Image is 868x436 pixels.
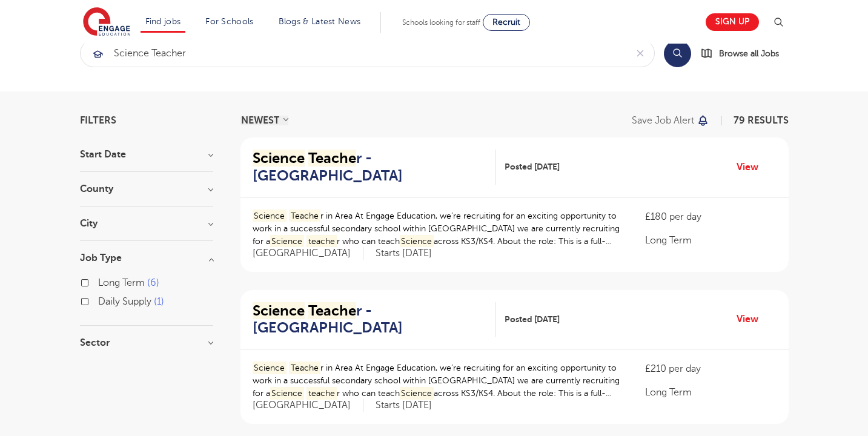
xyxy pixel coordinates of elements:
[402,18,480,27] span: Schools looking for staff
[737,311,767,327] a: View
[645,362,776,376] p: £210 per day
[81,40,626,67] input: Submit
[80,150,213,159] h3: Start Date
[253,302,486,337] h2: r - [GEOGRAPHIC_DATA]
[664,40,691,67] button: Search
[289,210,320,222] mark: Teache
[306,387,337,400] mark: teache
[376,399,432,412] p: Starts [DATE]
[80,39,655,67] div: Submit
[279,17,361,26] a: Blogs & Latest News
[98,277,145,288] span: Long Term
[98,277,106,285] input: Long Term 6
[505,313,560,326] span: Posted [DATE]
[376,247,432,260] p: Starts [DATE]
[719,47,779,61] span: Browse all Jobs
[253,210,621,248] p: r in Area At Engage Education, we’re recruiting for an exciting opportunity to work in a successf...
[80,219,213,228] h3: City
[80,116,116,125] span: Filters
[632,116,710,125] button: Save job alert
[632,116,694,125] p: Save job alert
[645,233,776,248] p: Long Term
[306,235,337,248] mark: teache
[253,362,287,374] mark: Science
[645,385,776,400] p: Long Term
[645,210,776,224] p: £180 per day
[270,235,305,248] mark: Science
[253,247,363,260] span: [GEOGRAPHIC_DATA]
[626,40,654,67] button: Clear
[706,13,759,31] a: Sign up
[505,160,560,173] span: Posted [DATE]
[270,387,305,400] mark: Science
[734,115,789,126] span: 79 RESULTS
[147,277,159,288] span: 6
[253,210,287,222] mark: Science
[80,253,213,263] h3: Job Type
[253,302,305,319] mark: Science
[253,302,495,337] a: Science Teacher - [GEOGRAPHIC_DATA]
[253,399,363,412] span: [GEOGRAPHIC_DATA]
[737,159,767,175] a: View
[80,184,213,194] h3: County
[289,362,320,374] mark: Teache
[483,14,530,31] a: Recruit
[308,302,356,319] mark: Teache
[701,47,789,61] a: Browse all Jobs
[98,296,151,307] span: Daily Supply
[253,150,495,185] a: Science Teacher - [GEOGRAPHIC_DATA]
[253,150,305,167] mark: Science
[205,17,253,26] a: For Schools
[80,338,213,348] h3: Sector
[83,7,130,38] img: Engage Education
[400,235,434,248] mark: Science
[98,296,106,304] input: Daily Supply 1
[253,150,486,185] h2: r - [GEOGRAPHIC_DATA]
[492,18,520,27] span: Recruit
[308,150,356,167] mark: Teache
[154,296,164,307] span: 1
[400,387,434,400] mark: Science
[145,17,181,26] a: Find jobs
[253,362,621,400] p: r in Area At Engage Education, we’re recruiting for an exciting opportunity to work in a successf...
